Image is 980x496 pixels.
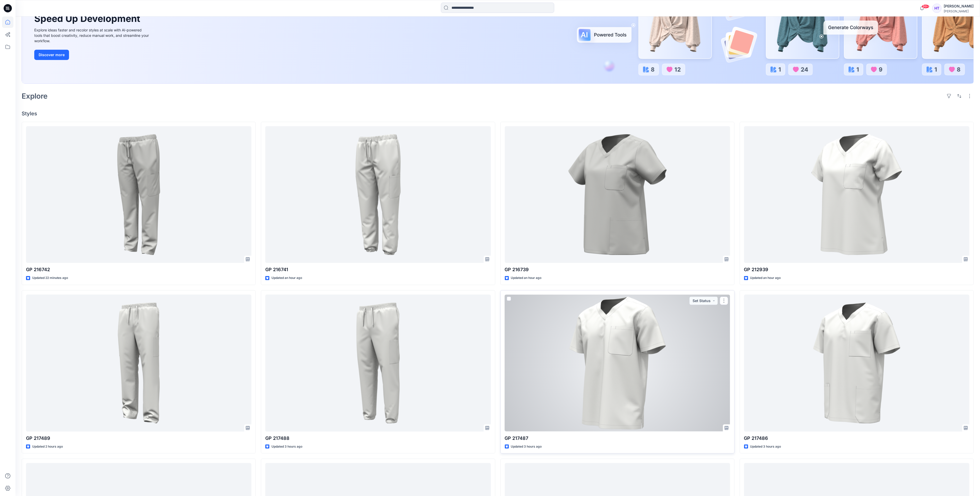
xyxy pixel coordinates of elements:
[22,110,974,117] h4: Styles
[750,275,781,281] p: Updated an hour ago
[944,9,974,13] div: [PERSON_NAME]
[34,50,150,60] a: Discover more
[34,27,150,44] div: Explore ideas faster and recolor styles at scale with AI-powered tools that boost creativity, red...
[505,295,730,432] a: GP 217487
[505,126,730,263] a: GP 216739
[265,126,491,263] a: GP 216741
[34,50,69,60] button: Discover more
[511,275,542,281] p: Updated an hour ago
[22,92,48,100] h2: Explore
[32,444,63,449] p: Updated 2 hours ago
[744,295,969,432] a: GP 217486
[271,444,302,449] p: Updated 3 hours ago
[932,4,942,13] div: HT
[26,295,251,432] a: GP 217489
[511,444,542,449] p: Updated 3 hours ago
[26,435,251,442] p: GP 217489
[744,435,969,442] p: GP 217486
[265,295,491,432] a: GP 217488
[750,444,781,449] p: Updated 3 hours ago
[265,435,491,442] p: GP 217488
[265,266,491,273] p: GP 216741
[26,266,251,273] p: GP 216742
[32,275,68,281] p: Updated 22 minutes ago
[271,275,302,281] p: Updated an hour ago
[505,266,730,273] p: GP 216739
[26,126,251,263] a: GP 216742
[744,266,969,273] p: GP 212939
[944,3,974,9] div: [PERSON_NAME]
[744,126,969,263] a: GP 212939
[505,435,730,442] p: GP 217487
[922,4,930,8] span: 99+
